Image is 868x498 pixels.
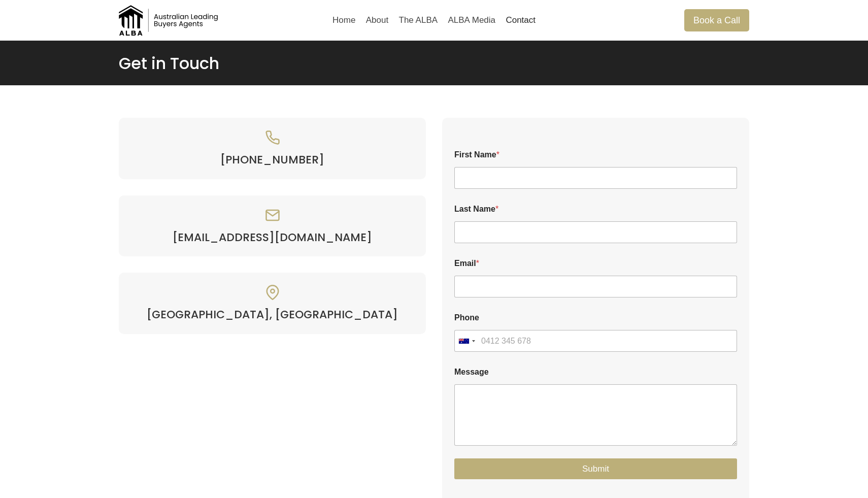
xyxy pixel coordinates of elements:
[454,330,737,352] input: Phone
[131,231,414,244] a: [EMAIL_ADDRESS][DOMAIN_NAME]
[454,367,737,377] label: Message
[500,8,541,32] a: Contact
[684,9,749,31] a: Book a Call
[454,313,737,322] label: Phone
[454,204,737,214] label: Last Name
[454,150,737,159] label: First Name
[393,8,443,32] a: The ALBA
[119,54,749,73] h1: Get in Touch
[443,8,500,32] a: ALBA Media
[327,8,541,32] nav: Primary Navigation
[361,8,394,32] a: About
[327,8,361,32] a: Home
[454,258,737,268] label: Email
[454,330,479,352] button: Selected country
[131,308,414,321] h4: [GEOGRAPHIC_DATA], [GEOGRAPHIC_DATA]
[454,458,737,479] button: Submit
[119,5,220,36] img: Australian Leading Buyers Agents
[131,153,414,167] a: [PHONE_NUMBER]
